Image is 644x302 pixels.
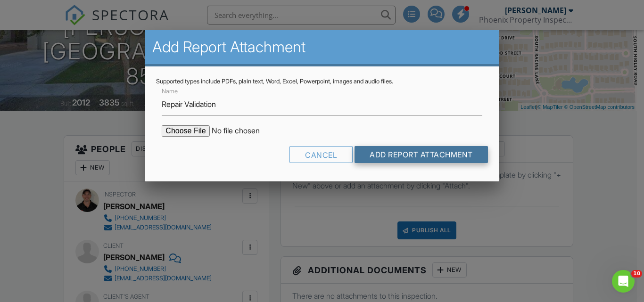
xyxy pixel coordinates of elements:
input: Add Report Attachment [355,146,488,163]
div: Supported types include PDFs, plain text, Word, Excel, Powerpoint, images and audio files. [156,78,487,85]
iframe: Intercom live chat [612,270,635,293]
label: Name [162,87,178,96]
h2: Add Report Attachment [152,38,491,57]
div: Cancel [289,146,353,163]
span: 10 [631,270,642,278]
